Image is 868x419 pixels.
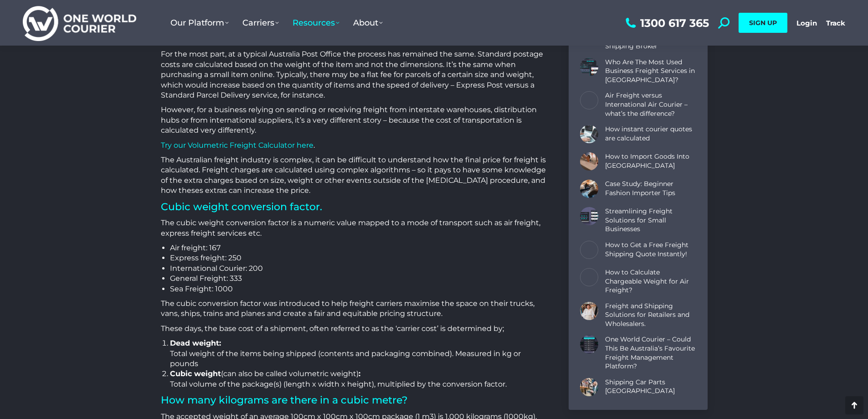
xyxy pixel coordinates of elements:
[170,284,546,294] li: Sea Freight: 1000
[605,180,696,197] a: Case Study: Beginner Fashion Importer Tips
[359,369,360,378] strong: :
[749,19,777,27] span: SIGN UP
[242,18,279,28] span: Carriers
[161,155,546,196] p: The Australian freight industry is complex, it can be difficult to understand how the final price...
[739,13,787,33] a: SIGN UP
[580,241,598,259] a: Post image
[605,378,696,396] a: Shipping Car Parts [GEOGRAPHIC_DATA]
[161,299,546,319] p: The cubic conversion factor was introduced to help freight carriers maximise the space on their t...
[161,140,546,150] p: .
[605,302,696,329] a: Freight and Shipping Solutions for Retailers and Wholesalers.
[161,394,546,407] h2: How many kilograms are there in a cubic metre?
[161,105,546,135] p: However, for a business relying on sending or receiving freight from interstate warehouses, distr...
[164,9,236,37] a: Our Platform
[236,9,286,37] a: Carriers
[580,180,598,198] a: Post image
[170,18,229,28] span: Our Platform
[605,152,696,170] a: How to Import Goods Into [GEOGRAPHIC_DATA]
[580,58,598,76] a: Post image
[346,9,390,37] a: About
[161,324,546,334] p: These days, the base cost of a shipment, often referred to as the ‘carrier cost’ is determined by;
[170,243,546,253] li: Air freight: 167
[580,378,598,396] a: Post image
[353,18,383,28] span: About
[580,336,598,354] a: Post image
[161,141,313,150] a: Try our Volumetric Freight Calculator here
[580,268,598,286] a: Post image
[170,338,546,369] li: Total weight of the items being shipped (contents and packaging combined). Measured in kg or pounds
[170,264,546,274] li: International Courier: 200
[170,339,221,347] strong: Dead weight:
[161,218,546,238] p: The cubic weight conversion factor is a numeric value mapped to a mode of transport such as air f...
[580,92,598,110] a: Post image
[605,241,696,259] a: How to Get a Free Freight Shipping Quote Instantly!
[623,17,709,29] a: 1300 617 365
[161,201,546,214] h2: Cubic weight conversion factor.
[580,152,598,171] a: Post image
[605,268,696,295] a: How to Calculate Chargeable Weight for Air Freight?
[170,369,546,389] li: (can also be called volumetric weight) Total volume of the package(s) (length x width x height), ...
[605,207,696,234] a: Streamlining Freight Solutions for Small Businesses
[826,19,845,27] a: Track
[796,19,817,27] a: Login
[286,9,346,37] a: Resources
[605,125,696,143] a: How instant courier quotes are calculated
[170,274,546,284] li: General Freight: 333
[161,49,546,100] p: For the most part, at a typical Australia Post Office the process has remained the same. Standard...
[605,336,696,371] a: One World Courier – Could This Be Australia’s Favourite Freight Management Platform?
[605,58,696,85] a: Who Are The Most Used Business Freight Services in [GEOGRAPHIC_DATA]?
[23,5,136,41] img: One World Courier
[605,92,696,119] a: Air Freight versus International Air Courier – what’s the difference?
[170,369,221,378] strong: Cubic weight
[580,125,598,143] a: Post image
[170,253,546,263] li: Express freight: 250
[580,302,598,320] a: Post image
[293,18,339,28] span: Resources
[580,207,598,225] a: Post image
